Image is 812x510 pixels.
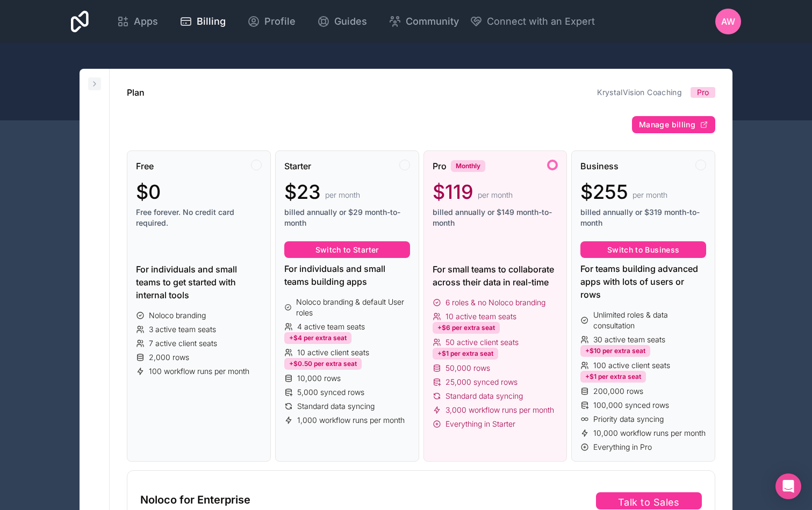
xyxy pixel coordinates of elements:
[593,414,664,425] span: Priority data syncing
[284,160,311,173] span: Starter
[597,88,682,97] a: KrystalVision Coaching
[445,405,554,415] span: 3,000 workflow runs per month
[721,15,735,28] span: AW
[580,207,706,228] span: billed annually or $319 month-to-month
[297,387,364,398] span: 5,000 synced rows
[239,10,304,33] a: Profile
[406,14,459,29] span: Community
[593,428,706,439] span: 10,000 workflow runs per month
[136,207,262,228] span: Free forever. No credit card required.
[445,377,518,387] span: 25,000 synced rows
[433,207,558,228] span: billed annually or $149 month-to-month
[284,207,410,228] span: billed annually or $29 month-to-month
[380,10,468,33] a: Community
[433,263,558,289] div: For small teams to collaborate across their data in real-time
[284,332,351,344] div: +$4 per extra seat
[136,181,161,203] span: $0
[264,14,296,29] span: Profile
[639,120,695,130] span: Manage billing
[297,401,375,412] span: Standard data syncing
[127,86,145,99] h1: Plan
[284,241,410,258] button: Switch to Starter
[149,366,249,377] span: 100 workflow runs per month
[136,160,154,173] span: Free
[593,400,669,411] span: 100,000 synced rows
[149,310,206,321] span: Noloco branding
[580,241,706,258] button: Switch to Business
[284,262,410,288] div: For individuals and small teams building apps
[593,386,643,397] span: 200,000 rows
[140,492,250,507] span: Noloco for Enterprise
[171,10,234,33] a: Billing
[478,190,513,200] span: per month
[433,348,498,360] div: +$1 per extra seat
[445,297,545,308] span: 6 roles & no Noloco branding
[136,263,262,301] div: For individuals and small teams to get started with internal tools
[108,10,167,33] a: Apps
[580,181,628,203] span: $255
[633,190,667,200] span: per month
[580,371,646,383] div: +$1 per extra seat
[297,415,405,426] span: 1,000 workflow runs per month
[445,337,519,348] span: 50 active client seats
[445,311,516,322] span: 10 active team seats
[134,14,158,29] span: Apps
[297,321,365,332] span: 4 active team seats
[296,297,409,318] span: Noloco branding & default User roles
[487,14,595,29] span: Connect with an Expert
[596,492,702,509] button: Talk to Sales
[149,352,189,363] span: 2,000 rows
[632,116,715,133] button: Manage billing
[451,160,485,172] div: Monthly
[593,334,665,345] span: 30 active team seats
[593,360,670,371] span: 100 active client seats
[149,338,217,349] span: 7 active client seats
[445,419,515,429] span: Everything in Starter
[197,14,226,29] span: Billing
[580,262,706,301] div: For teams building advanced apps with lots of users or rows
[775,473,801,499] div: Open Intercom Messenger
[433,181,473,203] span: $119
[297,373,341,384] span: 10,000 rows
[580,160,619,173] span: Business
[149,324,216,335] span: 3 active team seats
[697,87,709,98] span: Pro
[297,347,369,358] span: 10 active client seats
[433,160,447,173] span: Pro
[580,345,650,357] div: +$10 per extra seat
[593,442,652,452] span: Everything in Pro
[433,322,500,334] div: +$6 per extra seat
[445,391,523,401] span: Standard data syncing
[593,310,706,331] span: Unlimited roles & data consultation
[334,14,367,29] span: Guides
[325,190,360,200] span: per month
[308,10,376,33] a: Guides
[445,363,490,373] span: 50,000 rows
[284,358,362,370] div: +$0.50 per extra seat
[470,14,595,29] button: Connect with an Expert
[284,181,321,203] span: $23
